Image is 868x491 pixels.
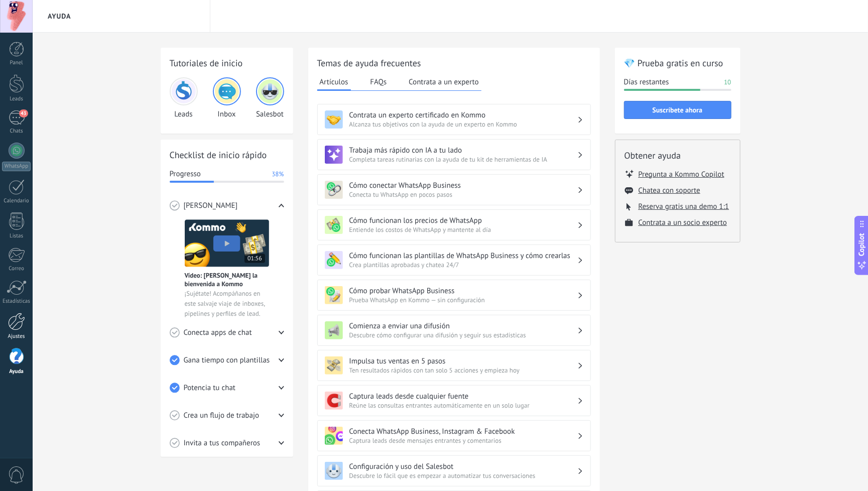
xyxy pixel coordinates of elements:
span: Conecta apps de chat [184,328,252,338]
h2: Checklist de inicio rápido [170,149,284,161]
span: Vídeo: [PERSON_NAME] la bienvenida a Kommo [185,271,269,288]
h3: Contrata un experto certificado en Kommo [349,110,577,120]
div: WhatsApp [2,162,31,171]
span: Días restantes [624,77,669,87]
h2: Temas de ayuda frecuentes [317,57,591,69]
span: Invita a tus compañeros [184,438,261,448]
h2: Tutoriales de inicio [170,57,284,69]
span: Prueba WhatsApp en Kommo — sin configuración [349,296,577,304]
span: Crea un flujo de trabajo [184,411,260,421]
div: Salesbot [256,77,284,119]
button: Contrata a un socio experto [639,218,727,227]
h2: Obtener ayuda [625,149,731,162]
div: Estadísticas [2,298,31,305]
span: Gana tiempo con plantillas [184,355,270,365]
span: Copilot [857,233,867,257]
button: Pregunta a Kommo Copilot [639,169,724,179]
img: Meet video [185,219,269,267]
span: Entiende los costos de WhatsApp y mantente al día [349,225,577,234]
button: Reserva gratis una demo 1:1 [639,202,729,211]
span: [PERSON_NAME] [184,201,238,211]
div: Leads [170,77,198,119]
div: Panel [2,60,31,66]
div: Calendario [2,198,31,204]
span: Conecta tu WhatsApp en pocos pasos [349,190,577,199]
h3: Configuración y uso del Salesbot [349,462,577,471]
span: 10 [724,77,731,87]
span: Suscríbete ahora [653,106,703,113]
div: Ajustes [2,333,31,340]
span: Progresso [170,169,201,179]
h3: Cómo probar WhatsApp Business [349,286,577,296]
div: Chats [2,128,31,135]
button: Suscríbete ahora [624,101,731,119]
button: Artículos [317,74,351,91]
span: Descubre cómo configurar una difusión y seguir sus estadísticas [349,331,577,339]
h3: Conecta WhatsApp Business, Instagram & Facebook [349,427,577,436]
h3: Impulsa tus ventas en 5 pasos [349,356,577,366]
div: Leads [2,96,31,102]
span: 43 [19,109,28,117]
div: Ayuda [2,369,31,375]
span: Reúne las consultas entrantes automáticamente en un solo lugar [349,401,577,410]
div: Inbox [213,77,241,119]
span: Ten resultados rápidos con tan solo 5 acciones y empieza hoy [349,366,577,375]
h3: Comienza a enviar una difusión [349,321,577,331]
h3: Cómo funcionan las plantillas de WhatsApp Business y cómo crearlas [349,251,577,261]
h3: Cómo conectar WhatsApp Business [349,181,577,190]
span: Potencia tu chat [184,383,236,393]
button: FAQs [368,74,390,89]
span: Crea plantillas aprobadas y chatea 24/7 [349,261,577,269]
span: Alcanza tus objetivos con la ayuda de un experto en Kommo [349,120,577,129]
div: Listas [2,233,31,239]
button: Contrata a un experto [406,74,481,89]
span: Descubre lo fácil que es empezar a automatizar tus conversaciones [349,471,577,480]
h3: Cómo funcionan los precios de WhatsApp [349,216,577,225]
span: ¡Sujétate! Acompáñanos en este salvaje viaje de inboxes, pipelines y perfiles de lead. [185,289,269,319]
h3: Captura leads desde cualquier fuente [349,392,577,401]
span: 38% [272,169,284,179]
span: Completa tareas rutinarias con la ayuda de tu kit de herramientas de IA [349,155,577,164]
div: Correo [2,266,31,272]
h2: 💎 Prueba gratis en curso [624,57,731,69]
span: Captura leads desde mensajes entrantes y comentarios [349,436,577,445]
button: Chatea con soporte [639,186,700,195]
h3: Trabaja más rápido con IA a tu lado [349,146,577,155]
